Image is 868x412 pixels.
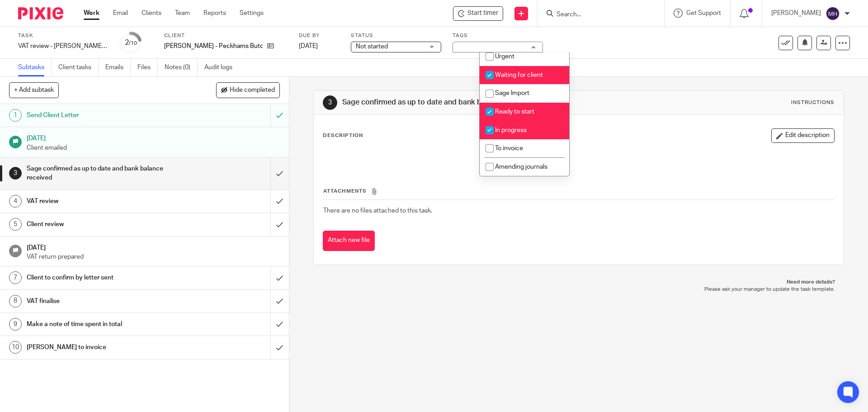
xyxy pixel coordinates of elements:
p: [PERSON_NAME] [771,9,821,18]
span: Waiting for client [495,72,543,78]
h1: [PERSON_NAME] to invoice [27,341,183,354]
span: Sage Import [495,90,529,96]
a: Notes (0) [165,59,198,76]
div: 8 [9,295,22,308]
img: svg%3E [826,6,840,21]
h1: [DATE] [27,241,280,252]
a: Audit logs [204,59,239,76]
button: Hide completed [216,82,280,98]
span: Get Support [686,10,721,16]
input: Search [556,11,637,19]
a: Files [137,59,158,76]
p: [PERSON_NAME] - Peckhams Butchers [164,42,263,51]
small: /10 [129,41,137,46]
p: Need more details? [322,279,835,286]
div: 2 [125,38,137,48]
div: 10 [9,341,22,354]
p: Please ask your manager to update the task template. [322,286,835,293]
div: VAT review - Peckham Butchers N Hamilton - sage [18,42,108,51]
div: 3 [9,167,22,180]
h1: VAT review [27,194,183,208]
a: Settings [240,9,264,18]
h1: VAT finalise [27,294,183,308]
h1: Sage confirmed as up to date and bank balance received [342,98,598,107]
span: Urgent [495,53,514,60]
h1: [DATE] [27,132,280,143]
h1: Client review [27,218,183,231]
span: Not started [356,43,388,50]
h1: Make a note of time spent in total [27,317,183,331]
div: Instructions [791,99,835,106]
div: 4 [9,195,22,208]
h1: Sage confirmed as up to date and bank balance received [27,162,183,185]
div: 9 [9,318,22,331]
span: In progress [495,127,527,133]
span: [DATE] [299,43,318,49]
a: Reports [203,9,226,18]
p: VAT return prepared [27,252,280,261]
span: Ready to start [495,109,534,115]
label: Tags [453,32,543,39]
h1: Client to confirm by letter sent [27,271,183,284]
span: Start timer [467,9,498,18]
button: + Add subtask [9,82,59,98]
span: Attachments [323,189,367,194]
span: Amending journals [495,164,547,170]
a: Subtasks [18,59,52,76]
div: 3 [323,95,337,110]
div: 1 [9,109,22,122]
a: Clients [142,9,161,18]
a: Team [175,9,190,18]
button: Attach new file [323,231,375,251]
span: There are no files attached to this task. [323,208,432,214]
label: Client [164,32,288,39]
label: Due by [299,32,340,39]
span: Hide completed [230,87,275,94]
p: Client emailed [27,143,280,152]
label: Task [18,32,108,39]
img: Pixie [18,7,63,19]
a: Work [84,9,99,18]
a: Client tasks [58,59,99,76]
div: VAT review - [PERSON_NAME] Butchers N [PERSON_NAME] [18,42,108,51]
button: Edit description [771,128,835,143]
div: Nicholas Sniedze-Hamilton - Peckhams Butchers - VAT review - Peckham Butchers N Hamilton - sage [453,6,503,21]
span: To invoice [495,145,523,152]
label: Status [351,32,441,39]
div: 7 [9,271,22,284]
p: Description [323,132,363,139]
h1: Send Client Letter [27,109,183,122]
a: Email [113,9,128,18]
a: Emails [105,59,131,76]
div: 5 [9,218,22,231]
